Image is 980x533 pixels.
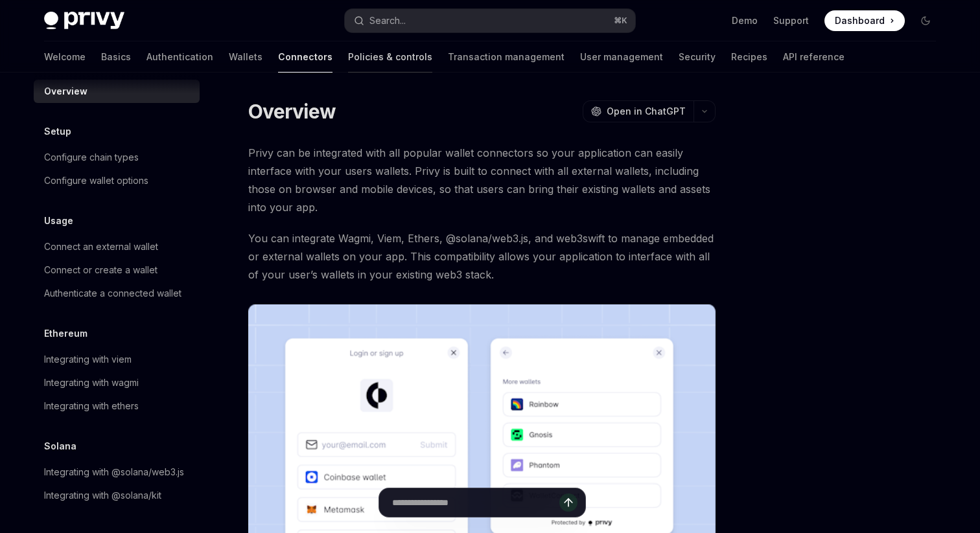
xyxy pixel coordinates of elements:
a: Integrating with @solana/web3.js [34,460,200,484]
div: Integrating with ethers [44,398,139,414]
a: Connect or create a wallet [34,258,200,282]
div: Integrating with viem [44,352,132,367]
a: Demo [732,14,758,27]
a: Policies & controls [348,41,432,73]
h5: Solana [44,438,76,454]
div: Configure wallet options [44,173,148,188]
a: Integrating with viem [34,348,200,371]
div: Authenticate a connected wallet [44,286,181,301]
a: Connectors [278,41,332,73]
a: Dashboard [824,10,905,31]
a: Security [679,41,716,73]
div: Integrating with wagmi [44,375,139,391]
a: Configure wallet options [34,169,200,192]
button: Open in ChatGPT [583,100,694,122]
button: Send message [559,493,577,512]
a: Recipes [731,41,767,73]
h5: Setup [44,124,71,139]
a: API reference [783,41,845,73]
a: Integrating with @solana/kit [34,484,200,507]
button: Toggle dark mode [915,10,936,31]
a: Transaction management [448,41,565,73]
span: Open in ChatGPT [607,105,686,118]
div: Integrating with @solana/web3.js [44,464,184,480]
span: Privy can be integrated with all popular wallet connectors so your application can easily interfa... [248,144,716,216]
a: Basics [101,41,131,73]
a: Authenticate a connected wallet [34,282,200,305]
img: dark logo [44,12,124,30]
button: Search...⌘K [345,9,635,32]
a: Integrating with wagmi [34,371,200,394]
h5: Usage [44,213,73,229]
div: Integrating with @solana/kit [44,488,161,503]
a: Integrating with ethers [34,394,200,418]
a: Configure chain types [34,146,200,169]
div: Search... [369,13,406,28]
span: You can integrate Wagmi, Viem, Ethers, @solana/web3.js, and web3swift to manage embedded or exter... [248,229,716,284]
div: Connect or create a wallet [44,262,157,278]
a: Welcome [44,41,86,73]
a: Wallets [229,41,262,73]
div: Configure chain types [44,150,139,165]
span: ⌘ K [614,16,627,26]
div: Connect an external wallet [44,239,158,255]
h1: Overview [248,100,336,123]
a: Connect an external wallet [34,235,200,258]
span: Dashboard [835,14,885,27]
h5: Ethereum [44,326,87,341]
a: Support [773,14,809,27]
a: Authentication [146,41,213,73]
a: User management [580,41,663,73]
